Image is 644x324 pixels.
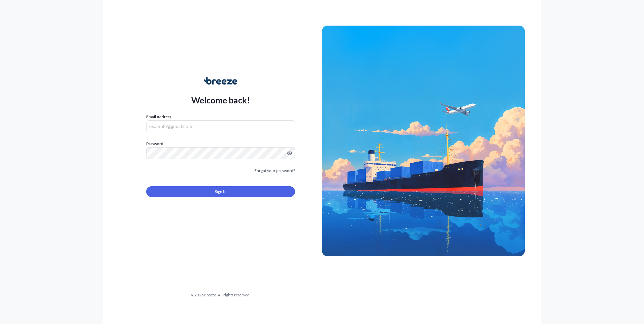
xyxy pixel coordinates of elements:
[146,140,295,147] label: Password
[254,167,295,174] a: Forgot your password?
[191,95,250,105] p: Welcome back!
[322,26,525,256] img: Ship illustration
[287,151,292,156] button: Show password
[146,114,171,120] label: Email Address
[119,292,322,298] div: © 2025 Breeze. All rights reserved.
[146,186,295,197] button: Sign In
[146,120,295,132] input: example@gmail.com
[215,188,227,195] span: Sign In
